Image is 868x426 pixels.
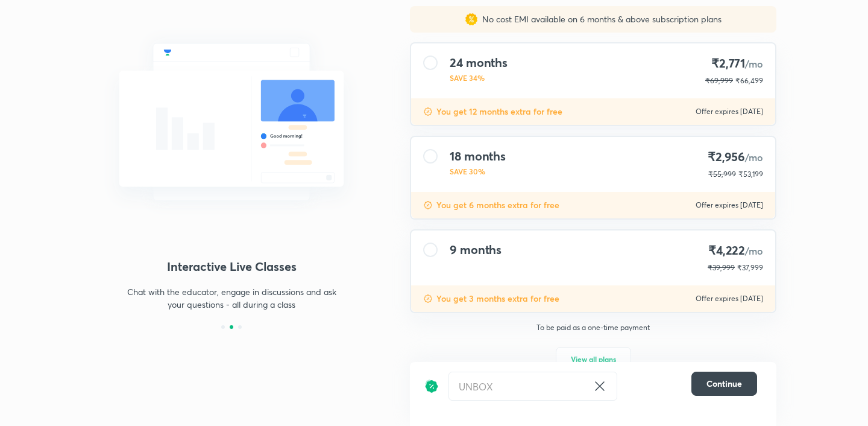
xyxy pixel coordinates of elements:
[423,107,433,116] img: discount
[706,378,742,390] span: Continue
[477,13,722,25] p: No cost EMI available on 6 months & above subscription plans
[450,72,508,83] p: SAVE 34%
[556,347,631,371] button: View all plans
[92,258,371,276] h4: Interactive Live Classes
[450,166,506,177] p: SAVE 30%
[745,151,763,164] span: /mo
[691,372,757,396] button: Continue
[737,263,763,272] span: ₹37,999
[745,57,763,70] span: /mo
[708,243,763,259] h4: ₹4,222
[449,372,588,401] input: Have a referral code?
[465,13,477,25] img: sales discount
[696,200,763,210] p: Offer expires [DATE]
[436,199,559,211] p: You get 6 months extra for free
[127,285,336,311] p: Chat with the educator, engage in discussions and ask your questions - all during a class
[424,372,439,401] img: discount
[738,170,763,179] span: ₹53,199
[708,262,735,273] p: ₹39,999
[708,149,763,165] h4: ₹2,956
[450,56,508,70] h4: 24 months
[708,169,736,180] p: ₹55,999
[735,76,763,85] span: ₹66,499
[92,17,371,227] img: chat_with_educator_6cb3c64761.svg
[745,244,763,257] span: /mo
[571,353,616,365] span: View all plans
[705,56,763,72] h4: ₹2,771
[705,75,733,86] p: ₹69,999
[436,106,562,118] p: You get 12 months extra for free
[400,323,786,332] p: To be paid as a one-time payment
[696,294,763,304] p: Offer expires [DATE]
[450,243,502,257] h4: 9 months
[696,107,763,116] p: Offer expires [DATE]
[450,149,506,164] h4: 18 months
[423,200,433,210] img: discount
[423,294,433,304] img: discount
[436,293,559,305] p: You get 3 months extra for free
